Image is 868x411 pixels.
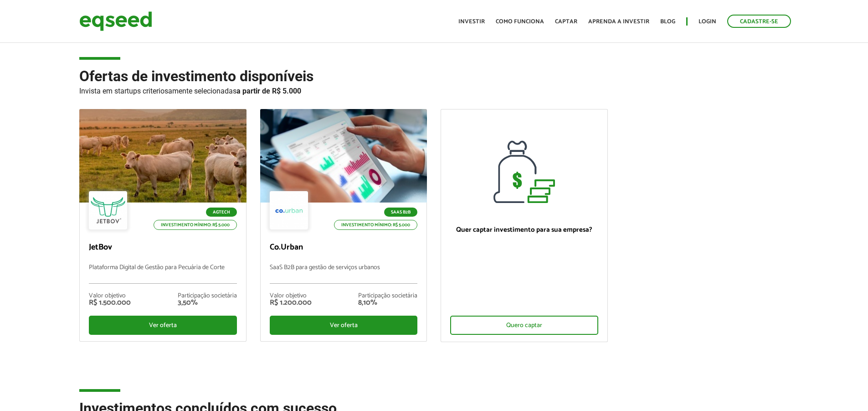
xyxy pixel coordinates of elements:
[555,19,577,25] a: Captar
[588,19,649,25] a: Aprenda a investir
[178,293,237,299] div: Participação societária
[206,208,237,217] p: Agtech
[89,264,237,284] p: Plataforma Digital de Gestão para Pecuária de Corte
[89,316,237,335] div: Ver oferta
[270,264,418,284] p: SaaS B2B para gestão de serviços urbanos
[79,68,789,109] h2: Ofertas de investimento disponíveis
[450,316,598,335] div: Quero captar
[270,299,312,307] div: R$ 1.200.000
[270,293,312,299] div: Valor objetivo
[236,87,301,95] strong: a partir de R$ 5.000
[358,299,417,307] div: 8,10%
[260,109,427,342] a: SaaS B2B Investimento mínimo: R$ 5.000 Co.Urban SaaS B2B para gestão de serviços urbanos Valor ob...
[79,84,789,95] p: Invista em startups criteriosamente selecionadas
[270,316,418,335] div: Ver oferta
[79,9,152,33] img: EqSeed
[178,299,237,307] div: 3,50%
[660,19,675,25] a: Blog
[450,226,598,234] p: Quer captar investimento para sua empresa?
[79,109,247,342] a: Agtech Investimento mínimo: R$ 5.000 JetBov Plataforma Digital de Gestão para Pecuária de Corte V...
[334,220,417,230] p: Investimento mínimo: R$ 5.000
[154,220,237,230] p: Investimento mínimo: R$ 5.000
[458,19,485,25] a: Investir
[89,293,131,299] div: Valor objetivo
[270,243,418,253] p: Co.Urban
[727,15,791,28] a: Cadastre-se
[441,109,608,342] a: Quer captar investimento para sua empresa? Quero captar
[89,243,237,253] p: JetBov
[496,19,544,25] a: Como funciona
[358,293,417,299] div: Participação societária
[89,299,131,307] div: R$ 1.500.000
[384,208,417,217] p: SaaS B2B
[699,19,716,25] a: Login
